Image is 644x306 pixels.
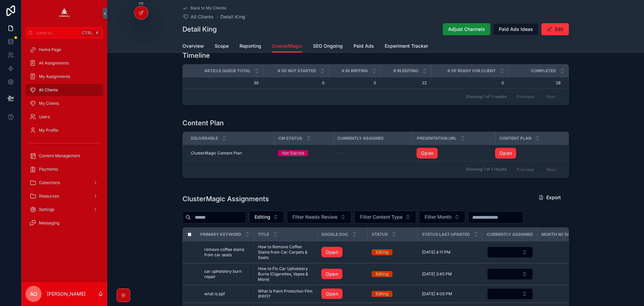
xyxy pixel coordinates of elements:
[372,249,414,255] a: Editing
[25,57,103,69] a: All Assignments
[25,44,103,56] a: Home Page
[533,191,566,204] button: Export
[39,180,60,185] span: Collections
[337,150,341,156] span: --
[255,214,270,220] span: Editing
[499,136,531,141] span: Content Plan
[372,232,388,237] span: Status
[417,148,438,159] a: Open
[354,43,374,49] span: Paid Ads
[267,80,325,86] span: 0
[321,247,364,258] a: Open
[313,40,343,53] a: SEO Ongoing
[25,217,103,229] a: Messaging
[321,289,342,299] a: Open
[422,232,470,237] span: Status Last Updated
[321,247,342,258] a: Open
[39,153,80,159] span: Content Management
[419,211,465,223] button: Select Button
[278,68,316,74] span: # of Not Started
[39,167,58,172] span: Payments
[182,40,204,53] a: Overview
[25,84,103,96] a: All Clients
[204,291,250,297] a: what is ppf
[182,25,217,34] h1: Detail King
[422,271,479,277] a: [DATE] 3:45 PM
[541,250,545,255] span: --
[321,269,342,279] a: Open
[337,136,384,141] span: Currently Assigned
[215,40,229,53] a: Scope
[541,271,545,277] span: --
[59,8,70,19] img: App logo
[321,269,364,279] a: Open
[272,40,302,53] a: ClusterMagic
[39,193,59,199] span: Resources
[258,289,313,299] a: What is Paint Protection Film (PPF)?
[282,150,304,156] div: Not Started
[321,232,348,237] span: Google Doc
[25,111,103,123] a: Users
[182,51,210,60] h1: Timeline
[313,43,343,49] span: SEO Ongoing
[541,271,586,277] a: --
[25,190,103,202] a: Resources
[21,39,107,238] div: scrollable content
[25,204,103,216] a: Settings
[487,268,533,280] button: Select Button
[321,289,364,299] a: Open
[541,250,586,255] a: --
[191,5,226,11] span: Back to My Clients
[448,26,485,33] span: Adjust Channels
[204,68,251,74] span: Article Queue Total
[249,211,284,223] button: Select Button
[342,68,368,74] span: # in Writing
[220,13,245,20] a: Detail King
[422,291,452,297] span: [DATE] 4:05 PM
[384,80,427,86] span: 22
[204,269,250,279] a: car upholstery burn repair
[487,268,533,280] a: Select Button
[495,148,560,159] a: Open
[531,68,556,74] span: Completed
[182,43,204,49] span: Overview
[372,291,414,297] a: Editing
[495,148,516,159] a: Open
[376,291,388,297] div: Editing
[81,30,93,36] span: Ctrl
[376,249,388,255] div: Editing
[466,94,506,99] span: Showing 1 of 1 results
[95,30,100,36] span: K
[499,26,533,33] span: Paid Ads Ideas
[204,247,250,258] a: remove coffee stains from car seats
[447,68,496,74] span: # of Ready for Client
[39,207,54,212] span: Settings
[39,101,59,106] span: My Clients
[200,232,241,237] span: Primary Keyword
[487,288,533,300] button: Select Button
[493,23,539,35] button: Paid Ads Ideas
[487,246,533,258] a: Select Button
[466,167,506,172] span: Showing 1 of 1 results
[25,27,103,39] button: Jump to...CtrlK
[287,211,352,223] button: Select Button
[39,60,69,66] span: All Assignments
[39,87,58,93] span: All Clients
[272,43,302,49] span: ClusterMagic
[487,232,533,237] span: Currently Assigned
[354,211,416,223] button: Select Button
[385,43,428,49] span: Experiment Tracker
[422,250,450,255] span: [DATE] 4:11 PM
[258,266,313,282] span: How to Fix Car Upholstery Burns (Cigarettes, Vapes & More)
[258,244,313,260] a: How to Remove Coffee Stains from Car Carpets & Seats
[25,150,103,162] a: Content Management
[191,150,242,156] span: ClusterMagic Content Plan
[204,291,225,297] span: what is ppf
[487,247,533,258] button: Select Button
[508,80,560,86] span: 28
[417,136,457,141] span: Presentation URL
